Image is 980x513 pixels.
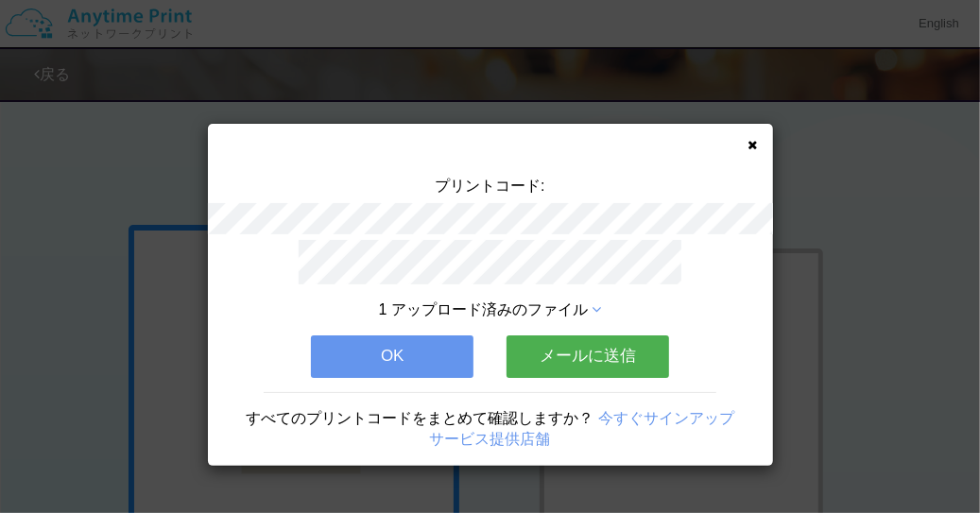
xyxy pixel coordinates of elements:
[435,178,544,194] span: プリントコード:
[246,410,593,426] span: すべてのプリントコードをまとめて確認しますか？
[507,335,669,377] button: メールに送信
[598,410,734,426] a: 今すぐサインアップ
[311,335,473,377] button: OK
[430,431,551,447] a: サービス提供店舗
[379,301,588,317] span: 1 アップロード済みのファイル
